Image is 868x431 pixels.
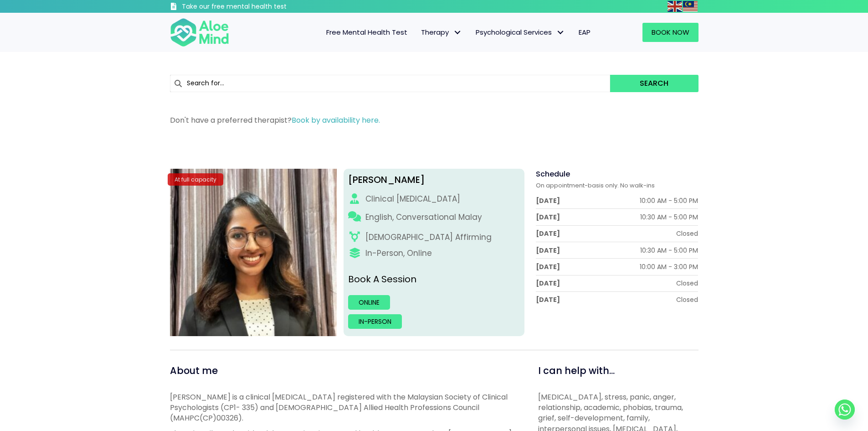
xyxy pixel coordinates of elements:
span: Therapy: submenu [451,26,464,39]
span: Psychological Services: submenu [554,26,567,39]
div: [DATE] [536,246,560,255]
div: Closed [676,279,698,288]
p: English, Conversational Malay [365,212,482,223]
div: At full capacity [168,173,223,186]
div: Clinical [MEDICAL_DATA] [365,193,460,205]
span: About me [170,364,218,377]
div: 10:30 AM - 5:00 PM [640,213,698,222]
div: [DATE] [536,229,560,238]
div: Closed [676,229,698,238]
span: Free Mental Health Test [326,27,407,37]
button: Search [610,75,698,92]
img: ms [683,1,698,12]
span: On appointment-basis only. No walk-ins [536,181,655,190]
div: [DATE] [536,213,560,222]
input: Search for... [170,75,611,92]
a: EAP [572,23,597,42]
a: Free Mental Health Test [319,23,414,42]
a: Take our free mental health test [170,2,335,13]
a: Whatsapp [835,400,855,420]
div: [DATE] [536,196,560,205]
div: [DATE] [536,295,560,304]
div: 10:00 AM - 5:00 PM [640,196,698,205]
div: [DATE] [536,262,560,271]
p: Don't have a preferred therapist? [170,115,699,125]
a: English [668,1,683,11]
a: In-person [348,314,402,329]
div: 10:30 AM - 5:00 PM [640,246,698,255]
div: [PERSON_NAME] [348,173,520,187]
span: Psychological Services [476,27,565,37]
a: TherapyTherapy: submenu [414,23,469,42]
span: EAP [579,27,591,37]
img: en [668,1,682,12]
span: Therapy [421,27,462,37]
nav: Menu [241,23,597,42]
img: Aloe mind Logo [170,17,229,47]
h3: Take our free mental health test [182,2,335,11]
a: Psychological ServicesPsychological Services: submenu [469,23,572,42]
a: Book Now [642,23,699,42]
div: In-Person, Online [365,248,432,259]
a: Book by availability here. [292,115,380,125]
div: 10:00 AM - 3:00 PM [640,262,698,271]
span: I can help with... [538,364,615,377]
p: Book A Session [348,273,520,286]
span: Book Now [652,27,689,37]
p: [PERSON_NAME] is a clinical [MEDICAL_DATA] registered with the Malaysian Society of Clinical Psyc... [170,392,518,424]
div: Closed [676,295,698,304]
div: [DATE] [536,279,560,288]
span: Schedule [536,169,570,179]
a: Online [348,295,390,310]
img: croped-Anita_Profile-photo-300×300 [170,169,337,336]
a: Malay [683,1,699,11]
div: [DEMOGRAPHIC_DATA] Affirming [365,232,492,243]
